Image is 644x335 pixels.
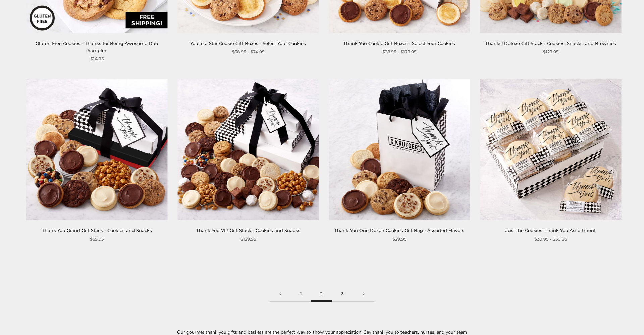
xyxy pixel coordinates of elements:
[90,236,104,243] span: $59.95
[190,41,306,46] a: You’re a Star Cookie Gift Boxes - Select Your Cookies
[505,228,596,233] a: Just the Cookies! Thank You Assortment
[332,286,353,301] a: 3
[392,236,406,243] span: $29.95
[177,79,319,220] img: Thank You VIP Gift Stack - Cookies and Snacks
[196,228,300,233] a: Thank You VIP Gift Stack - Cookies and Snacks
[240,236,256,243] span: $129.95
[353,286,374,301] a: Next page
[382,48,416,55] span: $38.95 - $179.95
[534,236,567,243] span: $30.95 - $50.95
[485,41,616,46] a: Thanks! Deluxe Gift Stack - Cookies, Snacks, and Brownies
[42,228,152,233] a: Thank You Grand Gift Stack - Cookies and Snacks
[90,55,104,62] span: $14.95
[26,79,167,220] img: Thank You Grand Gift Stack - Cookies and Snacks
[270,286,291,301] a: Previous page
[232,48,264,55] span: $38.95 - $74.95
[291,286,311,301] a: 1
[343,41,455,46] a: Thank You Cookie Gift Boxes - Select Your Cookies
[329,79,470,220] img: Thank You One Dozen Cookies Gift Bag - Assorted Flavors
[543,48,558,55] span: $129.95
[311,286,332,301] span: 2
[334,228,464,233] a: Thank You One Dozen Cookies Gift Bag - Assorted Flavors
[36,41,158,53] a: Gluten Free Cookies - Thanks for Being Awesome Duo Sampler
[480,79,621,220] img: Just the Cookies! Thank You Assortment
[5,310,69,330] iframe: Sign Up via Text for Offers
